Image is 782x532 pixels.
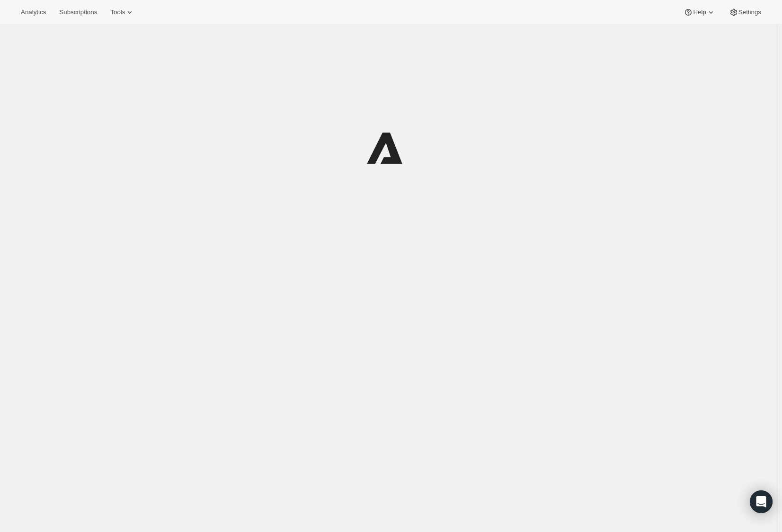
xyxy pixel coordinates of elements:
button: Analytics [15,6,52,19]
span: Analytics [21,9,46,16]
button: Subscriptions [53,6,103,19]
span: Help [693,9,706,16]
button: Settings [723,6,767,19]
button: Help [678,6,721,19]
span: Settings [738,9,761,16]
div: Open Intercom Messenger [750,490,773,513]
span: Subscriptions [59,9,97,16]
button: Tools [105,6,140,19]
span: Tools [110,9,125,16]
